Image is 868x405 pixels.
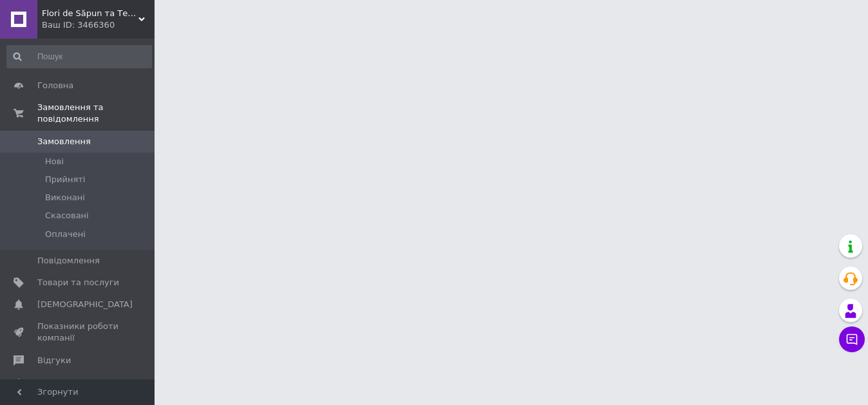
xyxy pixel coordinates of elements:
span: Скасовані [45,210,89,221]
span: Оплачені [45,229,86,240]
span: Прийняті [45,174,85,185]
input: Пошук [6,45,152,68]
span: Замовлення [37,136,91,147]
span: [DEMOGRAPHIC_DATA] [37,299,133,310]
span: Відгуки [37,355,71,366]
span: Показники роботи компанії [37,321,119,344]
span: Виконані [45,192,85,203]
span: Нові [45,156,64,167]
span: Покупці [37,377,72,388]
span: Головна [37,80,73,91]
span: Flori de Săpun та ТеплоРемікс [42,8,138,19]
span: Товари та послуги [37,277,119,288]
div: Ваш ID: 3466360 [42,19,155,31]
span: Повідомлення [37,255,100,267]
button: Чат з покупцем [839,326,865,352]
span: Замовлення та повідомлення [37,102,155,125]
